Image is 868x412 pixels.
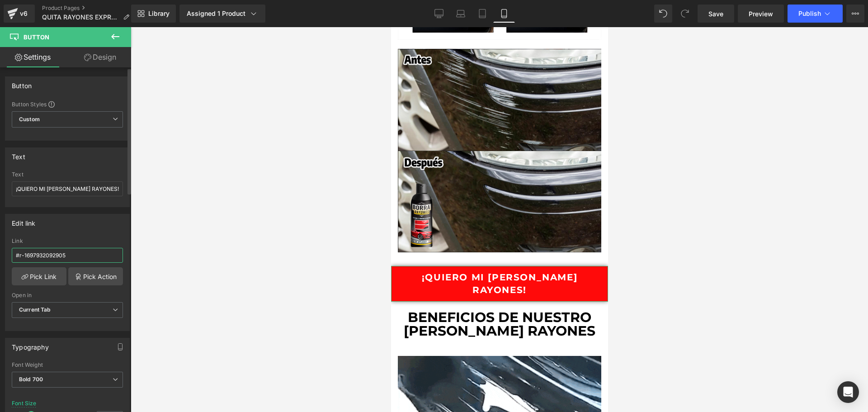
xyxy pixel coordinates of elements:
a: New Library [131,5,176,23]
div: Font Weight [12,362,123,368]
button: Undo [654,5,672,23]
span: QUITA RAYONES EXPRESS [42,14,119,21]
a: Laptop [450,5,472,23]
b: BENEFICIOS DE NUESTRo [PERSON_NAME] rayones [13,282,204,312]
div: Typography [12,338,49,351]
button: Publish [788,5,843,23]
a: Tablet [472,5,493,23]
div: Button Styles [12,100,123,108]
div: Button [12,77,32,90]
div: Text [12,171,123,178]
button: Redo [676,5,694,23]
b: Custom [19,116,40,123]
div: Open in [12,292,123,298]
span: Button [24,33,49,41]
a: Preview [738,5,784,23]
span: Preview [749,9,773,19]
div: Open Intercom Messenger [837,381,859,403]
a: v6 [4,5,35,23]
a: Desktop [428,5,450,23]
button: More [846,5,864,23]
a: Mobile [493,5,515,23]
div: v6 [18,8,29,19]
span: Save [708,9,723,19]
div: Font Size [12,400,37,407]
span: ¡QUIERO MI [PERSON_NAME] RAYONES! [9,244,208,270]
div: Edit link [12,214,36,227]
input: https://your-shop.myshopify.com [12,248,123,263]
div: Link [12,238,123,244]
span: Library [148,9,170,18]
div: Text [12,148,25,161]
b: Current Tab [19,306,51,313]
a: Design [67,47,133,67]
div: Assigned 1 Product [187,9,258,18]
a: Pick Link [12,267,66,285]
a: Product Pages [42,5,137,12]
span: Publish [798,10,821,17]
a: Pick Action [68,267,123,285]
b: Bold 700 [19,376,43,383]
